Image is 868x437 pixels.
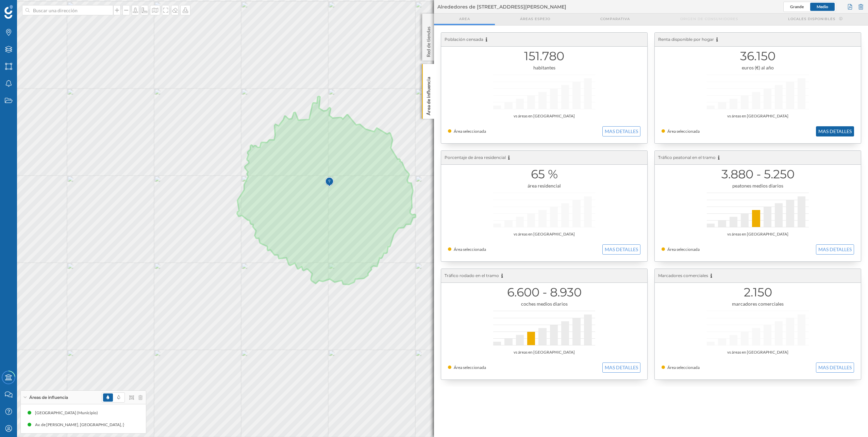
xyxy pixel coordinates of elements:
[29,394,68,401] span: Áreas de influencia
[602,244,640,255] button: MAS DETALLES
[817,4,828,9] span: Medio
[662,349,854,356] div: vs áreas en [GEOGRAPHIC_DATA]
[448,50,640,63] h1: 151.780
[448,301,640,307] div: coches medios diarios
[655,33,861,47] div: Renta disponible por hogar
[662,301,854,307] div: marcadores comerciales
[662,50,854,63] h1: 36.150
[662,231,854,238] div: vs áreas en [GEOGRAPHIC_DATA]
[448,168,640,181] h1: 65 %
[667,365,700,370] span: Área seleccionada
[680,16,738,21] span: Origen de consumidores
[425,24,432,57] p: Red de tiendas
[662,64,854,71] div: euros (€) al año
[441,151,647,165] div: Porcentaje de área residencial
[600,16,630,21] span: Comparativa
[437,3,566,10] span: Alrededores de [STREET_ADDRESS][PERSON_NAME]
[448,113,640,119] div: vs áreas en [GEOGRAPHIC_DATA]
[4,5,13,19] img: Geoblink Logo
[448,182,640,189] div: área residencial
[655,269,861,283] div: Marcadores comerciales
[454,129,486,134] span: Área seleccionada
[662,286,854,299] h1: 2.150
[14,5,38,11] span: Soporte
[448,231,640,238] div: vs áreas en [GEOGRAPHIC_DATA]
[520,16,550,21] span: Áreas espejo
[816,126,854,136] button: MAS DETALLES
[448,349,640,356] div: vs áreas en [GEOGRAPHIC_DATA]
[441,269,647,283] div: Tráfico rodado en el tramo
[662,168,854,181] h1: 3.880 - 5.250
[454,247,486,252] span: Área seleccionada
[441,33,647,47] div: Población censada
[425,74,432,115] p: Área de influencia
[35,409,101,416] div: [GEOGRAPHIC_DATA] (Municipio)
[602,126,640,136] button: MAS DETALLES
[448,64,640,71] div: habitantes
[602,362,640,373] button: MAS DETALLES
[816,244,854,255] button: MAS DETALLES
[662,182,854,189] div: peatones medios diarios
[325,175,334,189] img: Marker
[662,113,854,119] div: vs áreas en [GEOGRAPHIC_DATA]
[790,4,804,9] span: Grande
[667,247,700,252] span: Área seleccionada
[448,286,640,299] h1: 6.600 - 8.930
[459,16,470,21] span: Area
[667,129,700,134] span: Área seleccionada
[788,16,835,21] span: Locales disponibles
[454,365,486,370] span: Área seleccionada
[655,151,861,165] div: Tráfico peatonal en el tramo
[816,362,854,373] button: MAS DETALLES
